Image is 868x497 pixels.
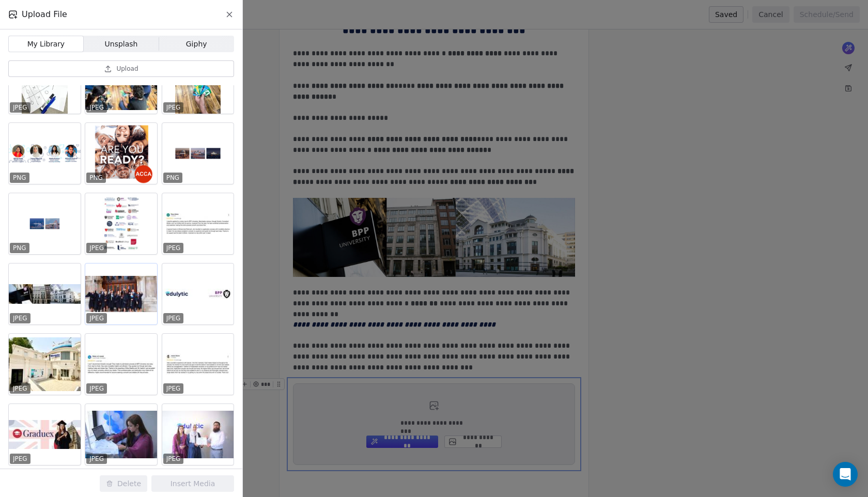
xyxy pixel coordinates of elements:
p: JPEG [166,455,181,463]
p: JPEG [13,314,27,322]
p: PNG [89,174,103,182]
p: JPEG [89,314,104,322]
span: Giphy [186,39,207,50]
p: JPEG [89,384,104,393]
p: JPEG [166,384,181,393]
p: PNG [166,174,180,182]
span: Upload File [22,8,67,21]
button: Upload [8,60,234,77]
p: JPEG [166,244,181,252]
span: Upload [116,65,138,73]
p: JPEG [166,103,181,112]
p: PNG [13,244,26,252]
div: Open Intercom Messenger [833,462,858,487]
p: JPEG [89,103,104,112]
p: JPEG [13,384,27,393]
p: JPEG [166,314,181,322]
button: Delete [100,475,147,492]
p: JPEG [89,455,104,463]
p: PNG [13,174,26,182]
button: Insert Media [151,475,234,492]
p: JPEG [13,103,27,112]
span: Unsplash [105,39,138,50]
p: JPEG [13,455,27,463]
p: JPEG [89,244,104,252]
